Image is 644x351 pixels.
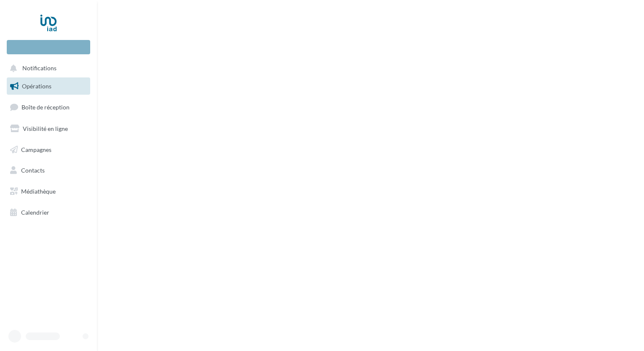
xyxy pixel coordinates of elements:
span: Opérations [22,82,51,90]
span: Visibilité en ligne [23,125,68,132]
div: Nouvelle campagne [7,40,90,54]
span: Campagnes [21,146,51,153]
a: Contacts [5,162,92,179]
a: Campagnes [5,141,92,159]
a: Médiathèque [5,183,92,200]
span: Médiathèque [21,188,56,195]
span: Contacts [21,167,45,174]
span: Notifications [22,65,56,72]
a: Opérations [5,77,92,95]
a: Boîte de réception [5,98,92,116]
span: Calendrier [21,209,49,216]
a: Calendrier [5,204,92,221]
span: Boîte de réception [21,104,70,111]
a: Visibilité en ligne [5,120,92,138]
